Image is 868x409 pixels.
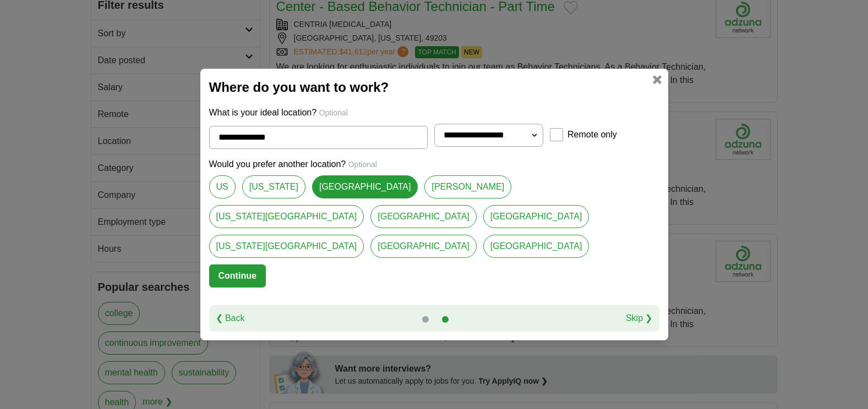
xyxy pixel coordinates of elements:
a: Skip ❯ [626,312,653,325]
p: Would you prefer another location? [209,158,659,171]
a: [US_STATE][GEOGRAPHIC_DATA] [209,235,364,258]
a: [GEOGRAPHIC_DATA] [312,175,418,198]
a: [US_STATE] [242,175,305,198]
a: [PERSON_NAME] [424,175,511,198]
label: Remote only [567,128,617,141]
a: [GEOGRAPHIC_DATA] [370,235,477,258]
a: [US_STATE][GEOGRAPHIC_DATA] [209,205,364,228]
p: What is your ideal location? [209,106,659,119]
a: ❮ Back [216,312,245,325]
span: Optional [319,108,348,117]
a: [GEOGRAPHIC_DATA] [483,205,589,228]
span: Optional [348,160,377,169]
a: US [209,175,236,198]
h2: Where do you want to work? [209,78,659,97]
a: [GEOGRAPHIC_DATA] [370,205,477,228]
button: Continue [209,264,266,288]
a: [GEOGRAPHIC_DATA] [483,235,589,258]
